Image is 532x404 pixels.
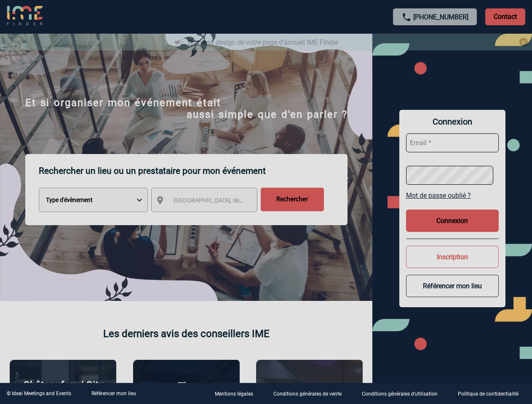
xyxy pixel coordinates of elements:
[267,390,355,398] a: Conditions générales de vente
[91,391,136,396] a: Référencer mon lieu
[362,391,438,397] p: Conditions générales d'utilisation
[215,391,253,397] p: Mentions légales
[273,391,342,397] p: Conditions générales de vente
[458,391,519,397] p: Politique de confidentialité
[451,390,532,398] a: Politique de confidentialité
[355,390,451,398] a: Conditions générales d'utilisation
[7,391,71,396] div: © Ideal Meetings and Events
[208,390,267,398] a: Mentions légales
